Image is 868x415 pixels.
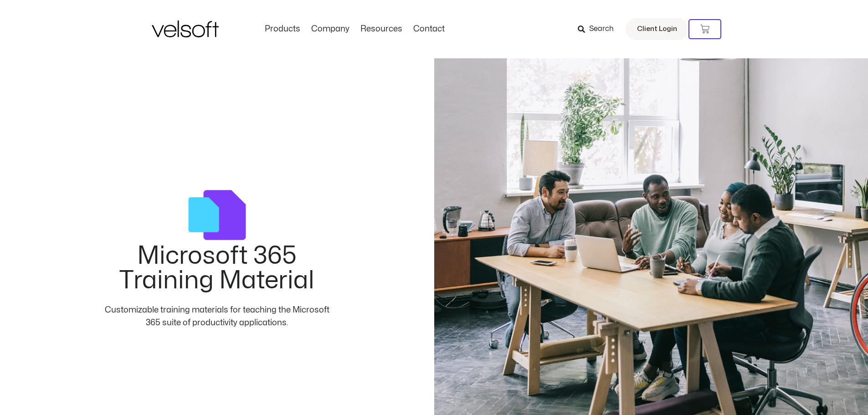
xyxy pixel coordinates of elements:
a: Client Login [626,18,688,40]
nav: Menu [259,24,450,34]
a: Search [578,21,620,37]
span: Client Login [637,23,677,35]
span: Search [589,23,614,35]
h2: Microsoft 365 Training Material [102,244,332,293]
img: Velsoft Training Materials [152,20,219,37]
a: ResourcesMenu Toggle [355,24,408,34]
a: ProductsMenu Toggle [259,24,306,34]
img: courses [188,186,246,244]
div: Customizable training materials for teaching the Microsoft 365 suite of productivity applications. [102,304,332,329]
a: ContactMenu Toggle [408,24,450,34]
a: CompanyMenu Toggle [306,24,355,34]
